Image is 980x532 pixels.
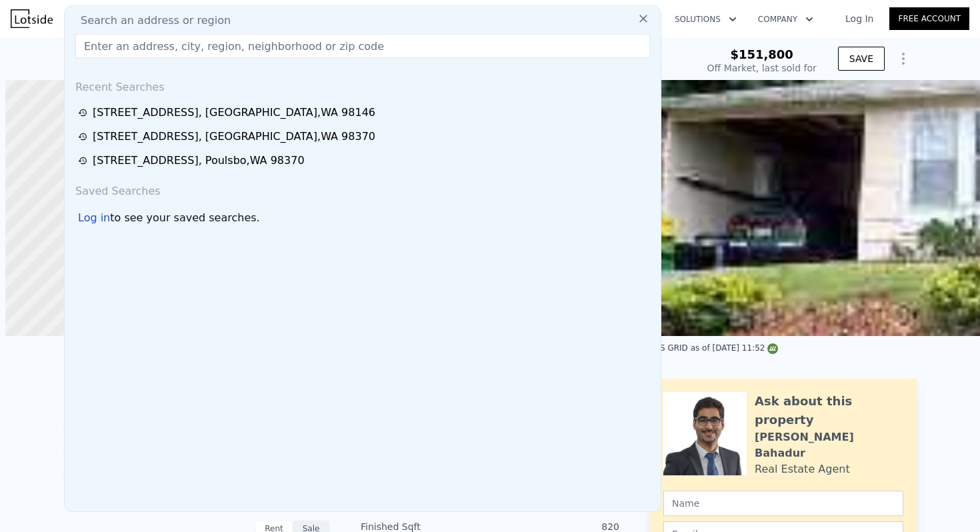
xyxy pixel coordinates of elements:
div: [STREET_ADDRESS] , [GEOGRAPHIC_DATA] , WA 98146 [63,48,385,67]
div: Ask about this property [755,392,903,429]
span: to see your saved searches. [110,210,259,226]
div: Recent Searches [70,69,655,101]
div: [STREET_ADDRESS] , [GEOGRAPHIC_DATA] , WA 98370 [93,129,375,145]
div: [PERSON_NAME] Bahadur [755,429,903,461]
a: Free Account [889,7,969,30]
div: Real Estate Agent [755,461,850,477]
div: LISTING & SALE HISTORY [63,384,330,397]
div: Saved Searches [70,173,655,205]
input: Name [663,491,903,516]
div: Off Market, last sold for [707,61,817,75]
button: Company [747,7,824,31]
div: [STREET_ADDRESS] , [GEOGRAPHIC_DATA] , WA 98146 [93,105,375,121]
a: [STREET_ADDRESS], Poulsbo,WA 98370 [78,153,651,169]
a: [STREET_ADDRESS], [GEOGRAPHIC_DATA],WA 98370 [78,129,651,145]
a: [STREET_ADDRESS], [GEOGRAPHIC_DATA],WA 98146 [78,105,651,121]
div: [STREET_ADDRESS] , Poulsbo , WA 98370 [93,153,305,169]
span: $151,800 [730,47,793,61]
img: NWMLS Logo [767,343,778,354]
img: Lotside [11,9,53,28]
div: Log in [78,210,110,226]
button: SAVE [838,47,885,71]
button: Show Options [890,45,917,72]
input: Enter an address, city, region, neighborhood or zip code [75,34,650,58]
span: Search an address or region [70,13,231,29]
a: Log In [829,12,889,25]
button: Solutions [664,7,747,31]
